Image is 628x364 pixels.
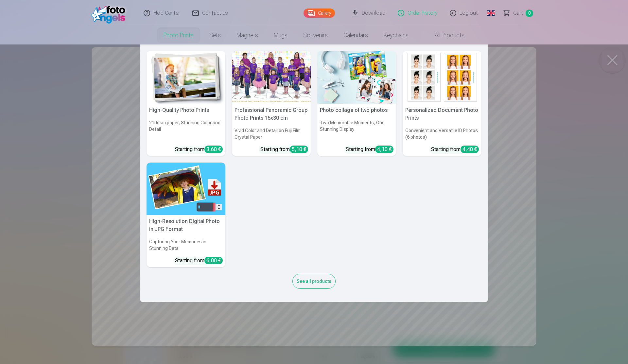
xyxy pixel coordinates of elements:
a: Sets [201,26,229,44]
img: Personalized Document Photo Prints [403,51,481,104]
div: Starting from [260,146,308,153]
span: 0 [526,9,533,17]
h5: High-Resolution Digital Photo in JPG Format [147,215,225,236]
h5: Personalized Document Photo Prints [403,104,481,125]
h6: Convenient and Versatile ID Photos (6 photos) [403,125,481,143]
h5: Photo collage of two photos [317,104,396,117]
a: See all products [292,277,336,284]
img: High-Resolution Digital Photo in JPG Format [147,163,225,215]
h5: High-Quality Photo Prints [147,104,225,117]
a: Mugs [266,26,295,44]
a: Professional Panoramic Group Photo Prints 15x30 cmVivid Color and Detail on Fuji Film Crystal Pap... [232,51,311,156]
h5: Professional Panoramic Group Photo Prints 15x30 cm [232,104,311,125]
div: 4,40 € [461,146,479,153]
div: 4,10 € [375,146,393,153]
div: 6,00 € [204,257,223,264]
a: Photo prints [156,26,201,44]
div: 3,60 € [204,146,223,153]
h6: Vivid Color and Detail on Fuji Film Crystal Paper [232,125,311,143]
a: Keychains [376,26,416,44]
div: 5,10 € [290,146,308,153]
img: High-Quality Photo Prints [147,51,225,104]
div: Starting from [175,146,223,153]
img: Photo collage of two photos [317,51,396,104]
a: High-Quality Photo PrintsHigh-Quality Photo Prints210gsm paper, Stunning Color and DetailStarting... [147,51,225,156]
a: Gallery [304,9,335,18]
div: Starting from [175,257,223,265]
div: Starting from [346,146,393,153]
img: /fa5 [91,3,129,24]
a: Souvenirs [295,26,336,44]
a: Personalized Document Photo PrintsPersonalized Document Photo PrintsConvenient and Versatile ID P... [403,51,481,156]
a: Magnets [229,26,266,44]
a: High-Resolution Digital Photo in JPG FormatHigh-Resolution Digital Photo in JPG FormatCapturing Y... [147,163,225,268]
a: All products [416,26,472,44]
a: Photo collage of two photosPhoto collage of two photosTwo Memorable Moments, One Stunning Display... [317,51,396,156]
h6: 210gsm paper, Stunning Color and Detail [147,117,225,143]
div: See all products [292,274,336,289]
span: Сart [513,9,523,17]
h6: Capturing Your Memories in Stunning Detail [147,236,225,254]
h6: Two Memorable Moments, One Stunning Display [317,117,396,143]
a: Calendars [336,26,376,44]
div: Starting from [431,146,479,153]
